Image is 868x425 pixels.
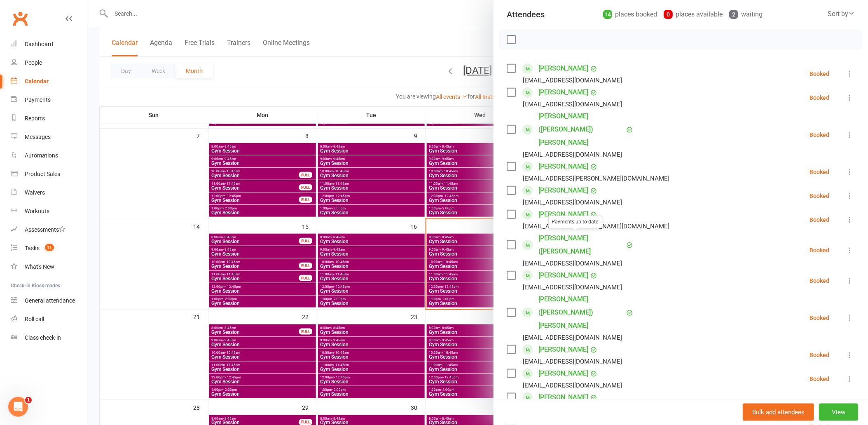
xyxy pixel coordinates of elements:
[25,41,53,47] div: Dashboard
[25,189,45,196] div: Waivers
[507,9,545,20] div: Attendees
[11,146,87,165] a: Automations
[828,9,855,19] div: Sort by
[729,10,738,19] div: 2
[11,221,87,239] a: Assessments
[11,239,87,258] a: Tasks 11
[538,232,624,258] a: [PERSON_NAME] ([PERSON_NAME]
[523,380,622,391] div: [EMAIL_ADDRESS][DOMAIN_NAME]
[11,91,87,109] a: Payments
[743,404,814,421] button: Bulk add attendees
[523,75,622,86] div: [EMAIL_ADDRESS][DOMAIN_NAME]
[25,245,40,251] div: Tasks
[11,258,87,276] a: What's New
[538,160,588,173] a: [PERSON_NAME]
[25,263,54,270] div: What's New
[523,221,669,232] div: [EMAIL_ADDRESS][PERSON_NAME][DOMAIN_NAME]
[11,329,87,347] a: Class kiosk mode
[45,244,54,251] span: 11
[523,332,622,343] div: [EMAIL_ADDRESS][DOMAIN_NAME]
[25,134,51,140] div: Messages
[11,35,87,54] a: Dashboard
[25,334,61,341] div: Class check-in
[664,10,673,19] div: 0
[11,183,87,202] a: Waivers
[11,72,87,91] a: Calendar
[25,152,58,159] div: Automations
[11,291,87,310] a: General attendance kiosk mode
[25,397,32,404] span: 1
[25,316,44,322] div: Roll call
[25,59,42,66] div: People
[729,9,763,20] div: waiting
[810,169,829,175] div: Booked
[603,10,612,19] div: 14
[810,278,829,284] div: Booked
[523,282,622,293] div: [EMAIL_ADDRESS][DOMAIN_NAME]
[11,202,87,221] a: Workouts
[810,95,829,101] div: Booked
[538,367,588,380] a: [PERSON_NAME]
[11,128,87,146] a: Messages
[523,197,622,208] div: [EMAIL_ADDRESS][DOMAIN_NAME]
[25,297,75,304] div: General attendance
[25,78,49,85] div: Calendar
[538,208,588,221] a: [PERSON_NAME]
[538,391,588,404] a: [PERSON_NAME]
[664,9,723,20] div: places available
[523,356,622,367] div: [EMAIL_ADDRESS][DOMAIN_NAME]
[538,110,624,149] a: [PERSON_NAME] ([PERSON_NAME]) [PERSON_NAME]
[810,217,829,223] div: Booked
[11,165,87,183] a: Product Sales
[11,109,87,128] a: Reports
[819,404,858,421] button: View
[11,54,87,72] a: People
[538,269,588,282] a: [PERSON_NAME]
[538,86,588,99] a: [PERSON_NAME]
[538,184,588,197] a: [PERSON_NAME]
[25,115,45,122] div: Reports
[11,310,87,329] a: Roll call
[523,258,622,269] div: [EMAIL_ADDRESS][DOMAIN_NAME]
[8,397,28,417] iframe: Intercom live chat
[810,247,829,253] div: Booked
[810,352,829,358] div: Booked
[538,343,588,356] a: [PERSON_NAME]
[10,8,30,29] a: Clubworx
[538,293,624,332] a: [PERSON_NAME] ([PERSON_NAME]) [PERSON_NAME]
[523,173,669,184] div: [EMAIL_ADDRESS][PERSON_NAME][DOMAIN_NAME]
[25,171,60,177] div: Product Sales
[523,149,622,160] div: [EMAIL_ADDRESS][DOMAIN_NAME]
[523,99,622,110] div: [EMAIL_ADDRESS][DOMAIN_NAME]
[603,9,657,20] div: places booked
[810,315,829,321] div: Booked
[810,71,829,77] div: Booked
[810,193,829,199] div: Booked
[25,208,49,214] div: Workouts
[25,226,66,233] div: Assessments
[538,62,588,75] a: [PERSON_NAME]
[25,96,51,103] div: Payments
[810,132,829,138] div: Booked
[548,216,602,228] div: Payments up to date
[810,376,829,382] div: Booked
